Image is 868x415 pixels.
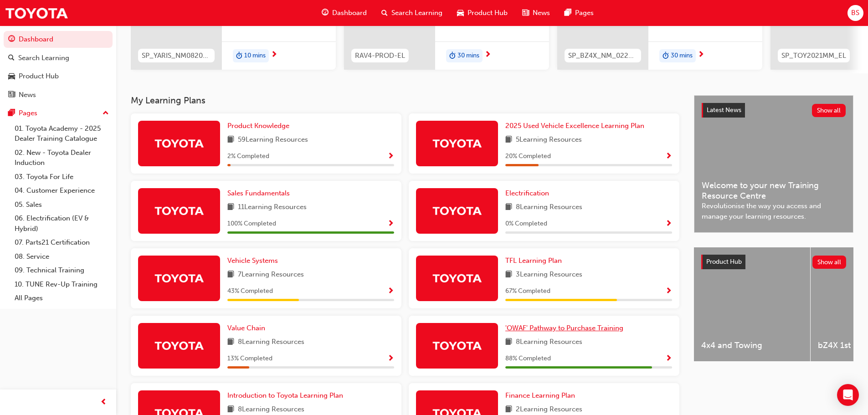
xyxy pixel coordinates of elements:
[227,134,234,146] span: book-icon
[701,340,803,351] span: 4x4 and Towing
[851,8,859,18] span: BS
[236,50,242,62] span: duration-icon
[702,103,846,118] a: Latest NewsShow all
[505,256,562,265] span: TFL Learning Plan
[227,390,347,401] a: Introduction to Toyota Learning Plan
[467,8,508,18] span: Product Hub
[238,202,307,213] span: 11 Learning Resources
[707,106,741,114] span: Latest News
[227,256,278,265] span: Vehicle Systems
[812,104,846,117] button: Show all
[227,188,293,199] a: Sales Fundamentals
[11,122,113,146] a: 01. Toyota Academy - 2025 Dealer Training Catalogue
[227,337,234,348] span: book-icon
[505,391,575,400] span: Finance Learning Plan
[227,256,282,266] a: Vehicle Systems
[505,324,623,332] span: 'OWAF' Pathway to Purchase Training
[671,51,693,61] span: 30 mins
[11,184,113,198] a: 04. Customer Experience
[4,87,113,103] a: News
[505,337,512,348] span: book-icon
[8,109,15,118] span: pages-icon
[665,353,672,364] button: Show Progress
[11,146,113,170] a: 02. New - Toyota Dealer Induction
[665,286,672,297] button: Show Progress
[103,108,109,119] span: up-icon
[505,354,551,364] span: 88 % Completed
[271,51,277,59] span: next-icon
[522,7,529,19] span: news-icon
[227,121,293,131] a: Product Knowledge
[11,198,113,212] a: 05. Sales
[516,337,582,348] span: 8 Learning Resources
[387,151,394,162] button: Show Progress
[698,51,704,59] span: next-icon
[665,355,672,363] span: Show Progress
[19,108,37,118] div: Pages
[227,286,273,297] span: 43 % Completed
[19,90,36,100] div: News
[701,255,846,269] a: Product HubShow all
[100,397,107,408] span: prev-icon
[11,291,113,305] a: All Pages
[665,287,672,296] span: Show Progress
[505,134,512,146] span: book-icon
[5,3,68,23] img: Trak
[227,324,265,332] span: Value Chain
[4,29,113,105] button: DashboardSearch LearningProduct HubNews
[19,71,59,82] div: Product Hub
[4,50,113,67] a: Search Learning
[244,51,266,61] span: 10 mins
[694,247,810,361] a: 4x4 and Towing
[131,95,679,106] h3: My Learning Plans
[706,258,742,266] span: Product Hub
[387,353,394,364] button: Show Progress
[702,180,846,201] span: Welcome to your new Training Resource Centre
[665,151,672,162] button: Show Progress
[505,151,551,162] span: 20 % Completed
[8,36,15,44] span: guage-icon
[484,51,491,59] span: next-icon
[11,170,113,184] a: 03. Toyota For Life
[812,256,847,269] button: Show all
[515,4,557,22] a: news-iconNews
[391,8,442,18] span: Search Learning
[227,323,269,333] a: Value Chain
[387,220,394,228] span: Show Progress
[227,151,269,162] span: 2 % Completed
[11,250,113,264] a: 08. Service
[374,4,450,22] a: search-iconSearch Learning
[154,270,204,286] img: Trak
[505,122,644,130] span: 2025 Used Vehicle Excellence Learning Plan
[322,7,329,19] span: guage-icon
[11,236,113,250] a: 07. Parts21 Certification
[432,338,482,354] img: Trak
[227,391,343,400] span: Introduction to Toyota Learning Plan
[505,256,565,266] a: TFL Learning Plan
[516,202,582,213] span: 8 Learning Resources
[4,105,113,122] button: Pages
[505,269,512,281] span: book-icon
[457,7,464,19] span: car-icon
[505,121,648,131] a: 2025 Used Vehicle Excellence Learning Plan
[781,51,846,61] span: SP_TOY2021MM_EL
[142,51,211,61] span: SP_YARIS_NM0820_EL_02
[847,5,863,21] button: BS
[505,323,627,333] a: 'OWAF' Pathway to Purchase Training
[505,189,549,197] span: Electrification
[516,269,582,281] span: 3 Learning Resources
[568,51,637,61] span: SP_BZ4X_NM_0224_EL01
[505,202,512,213] span: book-icon
[387,153,394,161] span: Show Progress
[665,220,672,228] span: Show Progress
[11,211,113,236] a: 06. Electrification (EV & Hybrid)
[4,31,113,48] a: Dashboard
[227,269,234,281] span: book-icon
[432,135,482,151] img: Trak
[449,50,456,62] span: duration-icon
[238,269,304,281] span: 7 Learning Resources
[8,72,15,81] span: car-icon
[505,286,550,297] span: 67 % Completed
